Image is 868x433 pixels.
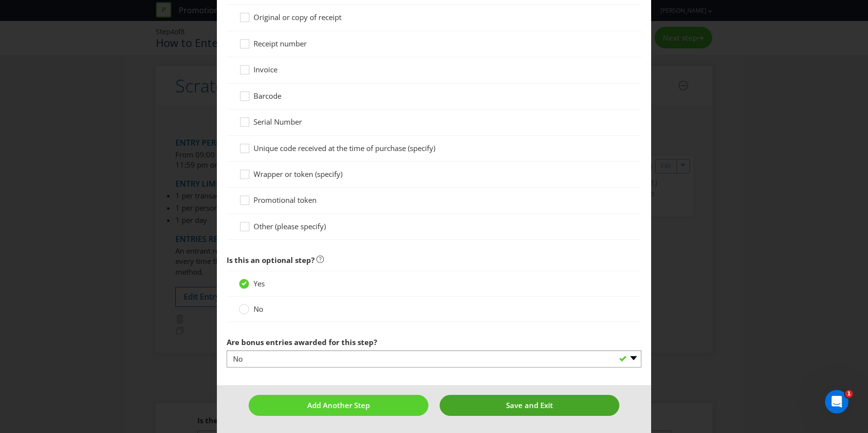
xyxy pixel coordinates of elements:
[227,337,377,347] span: Are bonus entries awarded for this step?
[440,395,619,416] button: Save and Exit
[254,91,281,101] span: Barcode
[254,221,326,231] span: Other (please specify)
[254,143,435,153] span: Unique code received at the time of purchase (specify)
[249,395,428,416] button: Add Another Step
[254,65,277,74] span: Invoice
[506,400,553,410] span: Save and Exit
[307,400,370,410] span: Add Another Step
[254,39,307,48] span: Receipt number
[254,12,341,22] span: Original or copy of receipt
[227,255,315,265] span: Is this an optional step?
[254,279,265,288] span: Yes
[254,304,263,314] span: No
[845,390,853,398] span: 1
[254,169,342,179] span: Wrapper or token (specify)
[254,117,302,127] span: Serial Number
[254,195,317,205] span: Promotional token
[825,390,848,413] iframe: Intercom live chat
